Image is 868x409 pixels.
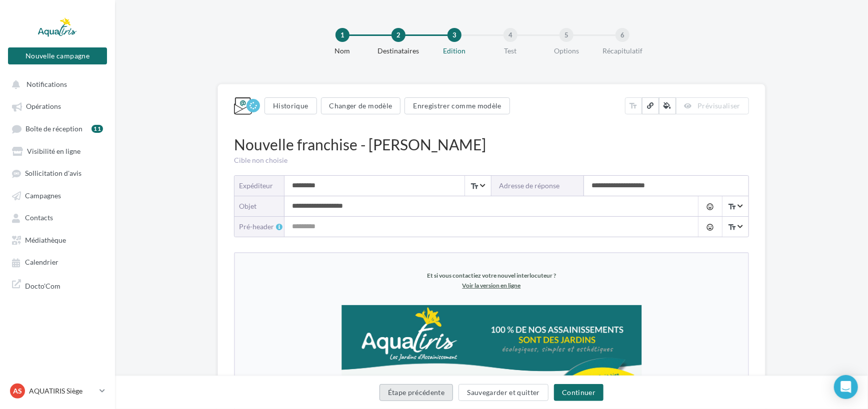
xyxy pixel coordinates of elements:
[91,125,103,133] div: 11
[27,147,80,155] span: Visibilité en ligne
[722,217,748,237] span: Select box activate
[25,124,82,133] span: Boîte de réception
[706,223,714,231] i: tag_faces
[404,97,509,114] button: Enregistrer comme modèle
[366,46,430,56] div: Destinataires
[6,208,109,226] a: Contacts
[227,28,286,36] a: Voir la version en ligne
[264,97,317,114] button: Historique
[129,260,384,308] p: Le XXXX accueille un nouvel expert Aquatiris, 1er réseau national de franchisés en phytoépuration...
[503,28,517,42] div: 4
[727,222,736,232] i: text_fields
[239,201,276,211] div: objet
[6,164,109,182] a: Sollicitation d'avis
[615,28,629,42] div: 6
[25,279,60,291] span: Docto'Com
[25,169,81,178] span: Sollicitation d'avis
[8,382,107,401] a: AS AQUATIRIS Siège
[217,208,296,224] strong: dans le XXXX
[698,196,721,216] button: tag_faces
[391,28,405,42] div: 2
[192,18,321,26] span: Et si vous contactiez votre nouvel interlocuteur ?
[246,99,260,112] div: Enregistrement en cours
[26,80,67,88] span: Notifications
[478,46,542,56] div: Test
[6,75,105,93] button: Notifications
[6,275,109,295] a: Docto'Com
[470,181,479,191] i: text_fields
[25,236,66,244] span: Médiathèque
[590,46,654,56] div: Récapitulatif
[6,142,109,160] a: Visibilité en ligne
[6,253,109,271] a: Calendrier
[491,176,584,196] label: Adresse de réponse
[676,97,749,114] button: Prévisualiser
[13,386,22,396] span: AS
[625,97,642,114] button: text_fields
[6,97,109,115] a: Opérations
[698,217,721,237] button: tag_faces
[335,28,349,42] div: 1
[706,203,714,211] i: tag_faces
[321,97,401,114] button: Changer de modèle
[129,320,384,332] p: La phytoépuration, une solution d'assainissement disponible en XXXXX
[554,384,603,401] button: Continuer
[447,28,461,42] div: 3
[422,46,486,56] div: Edition
[234,155,749,165] div: Cible non choisie
[534,46,598,56] div: Options
[8,47,107,64] button: Nouvelle campagne
[25,191,61,200] span: Campagnes
[458,384,548,401] button: Sauvegarder et quitter
[6,231,109,249] a: Médiathèque
[722,196,748,216] span: Select box activate
[629,101,638,111] i: text_fields
[464,176,490,196] span: Select box activate
[29,386,95,396] p: AQUATIRIS Siège
[6,186,109,204] a: Campagnes
[379,384,453,401] button: Étape précédente
[26,102,61,111] span: Opérations
[25,258,58,267] span: Calendrier
[239,222,284,232] div: Pré-header
[25,214,53,222] span: Contacts
[239,181,276,191] div: Expéditeur
[727,202,736,212] i: text_fields
[234,134,749,155] div: Nouvelle franchise - [PERSON_NAME]
[559,28,573,42] div: 5
[106,52,406,152] img: En_tete_emailing.jpg
[6,119,109,138] a: Boîte de réception11
[834,375,858,399] div: Open Intercom Messenger
[310,46,374,56] div: Nom
[175,182,338,198] strong: Aquatiris vient de s'installer
[697,101,740,110] span: Prévisualiser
